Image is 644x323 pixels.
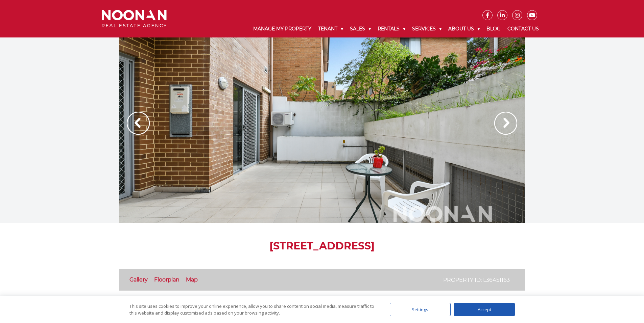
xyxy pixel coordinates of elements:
[129,303,376,316] div: This site uses cookies to improve your online experience, allow you to share content on social me...
[250,20,315,37] a: Manage My Property
[494,112,517,135] img: Arrow slider
[102,10,167,28] img: Noonan Real Estate Agency
[445,20,483,37] a: About Us
[315,20,347,37] a: Tenant
[409,20,445,37] a: Services
[504,20,542,37] a: Contact Us
[129,276,148,283] a: Gallery
[186,276,198,283] a: Map
[119,240,525,252] h1: [STREET_ADDRESS]
[483,20,504,37] a: Blog
[347,20,374,37] a: Sales
[154,276,180,283] a: Floorplan
[443,276,510,284] p: Property ID: L36451163
[127,112,150,135] img: Arrow slider
[454,303,515,316] div: Accept
[374,20,409,37] a: Rentals
[390,303,451,316] div: Settings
